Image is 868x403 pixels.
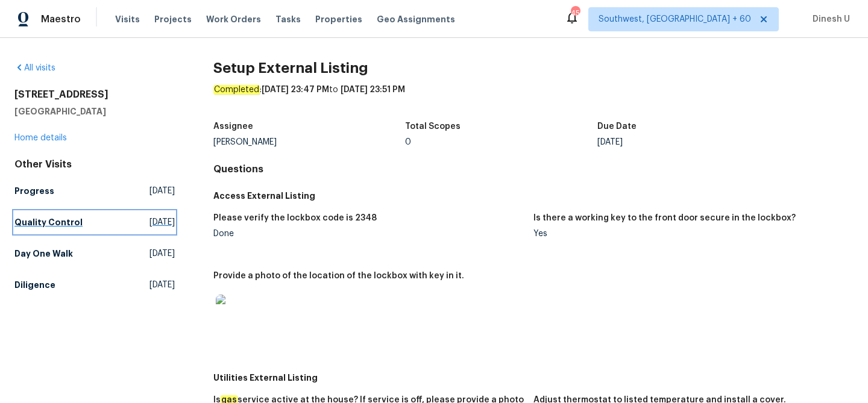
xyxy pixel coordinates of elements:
span: Properties [315,13,362,25]
em: Completed [213,85,260,95]
h5: Provide a photo of the location of the lockbox with key in it. [213,272,464,280]
h5: Is there a working key to the front door secure in the lockbox? [533,214,796,222]
h5: Total Scopes [405,122,461,131]
h5: Due Date [597,122,637,131]
span: Work Orders [206,13,261,25]
div: : to [213,84,854,115]
span: [DATE] 23:51 PM [341,86,405,94]
a: Progress[DATE] [14,180,175,202]
span: [DATE] [149,279,175,291]
a: Day One Walk[DATE] [14,243,175,264]
span: [DATE] [149,216,175,228]
div: [DATE] [597,138,790,146]
h5: Day One Walk [14,248,73,260]
a: All visits [14,64,55,72]
span: Tasks [275,15,301,23]
h5: Diligence [14,279,55,291]
div: Yes [533,230,844,238]
span: [DATE] 23:47 PM [262,86,329,94]
h2: Setup External Listing [213,62,854,74]
div: 458 [571,7,579,19]
h5: Utilities External Listing [213,372,854,384]
span: Geo Assignments [377,13,455,25]
h2: [STREET_ADDRESS] [14,89,175,101]
a: Diligence[DATE] [14,274,175,296]
h5: [GEOGRAPHIC_DATA] [14,105,175,117]
h5: Access External Listing [213,190,854,202]
h5: Assignee [213,122,253,131]
div: [PERSON_NAME] [213,138,406,146]
span: Southwest, [GEOGRAPHIC_DATA] + 60 [599,13,751,25]
h5: Progress [14,185,54,197]
h5: Quality Control [14,216,83,228]
span: Maestro [41,13,81,25]
span: Dinesh U [808,13,850,25]
h4: Questions [213,163,854,175]
div: 0 [405,138,597,146]
a: Quality Control[DATE] [14,211,175,233]
span: [DATE] [149,185,175,197]
div: Other Visits [14,158,175,170]
span: [DATE] [149,248,175,260]
a: Home details [14,134,67,142]
span: Visits [115,13,140,25]
span: Projects [154,13,192,25]
h5: Please verify the lockbox code is 2348 [213,214,377,222]
div: Done [213,230,524,238]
